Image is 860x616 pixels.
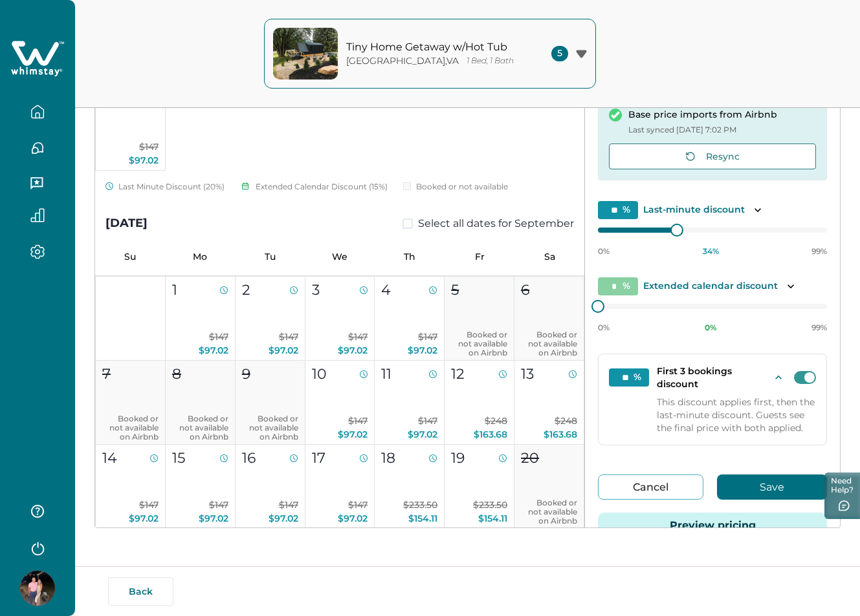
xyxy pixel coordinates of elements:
[703,246,719,257] p: 34 %
[236,445,305,529] button: 16$147$97.02
[811,323,827,333] p: 99%
[408,345,437,356] span: $97.02
[172,279,177,301] p: 1
[312,447,325,469] p: 17
[209,499,228,511] span: $147
[485,415,507,427] span: $248
[474,429,507,440] span: $163.68
[236,361,305,445] button: 9Booked or not available on Airbnb
[242,414,298,441] p: Booked or not available on Airbnb
[209,331,228,343] span: $147
[139,141,159,153] span: $147
[768,367,789,388] button: Toggle dropdown
[521,363,534,385] p: 13
[544,429,577,440] span: $163.68
[381,279,391,301] p: 4
[240,181,388,193] div: Extended Calendar Discount (15%)
[199,345,228,356] span: $97.02
[338,513,368,524] span: $97.02
[643,280,778,293] p: Extended calendar discount
[408,429,437,440] span: $97.02
[628,123,777,136] p: Last synced [DATE] 7:02 PM
[643,204,745,217] p: Last-minute discount
[242,447,256,469] p: 16
[521,279,529,301] p: 6
[242,363,250,385] p: 9
[451,447,465,469] p: 19
[338,429,368,440] span: $97.02
[102,363,111,385] p: 7
[381,363,391,385] p: 11
[521,330,577,357] p: Booked or not available on Airbnb
[269,513,298,524] span: $97.02
[338,345,368,356] span: $97.02
[279,331,298,343] span: $147
[514,445,584,529] button: 20Booked or not available on Airbnb
[705,323,716,333] p: 0 %
[102,414,159,441] p: Booked or not available on Airbnb
[305,445,375,529] button: 17$147$97.02
[609,143,816,169] button: Resync
[273,28,338,80] img: property-cover
[20,571,55,606] img: Whimstay Host
[172,414,228,441] p: Booked or not available on Airbnb
[408,513,437,524] span: $154.11
[305,361,375,445] button: 10$147$97.02
[129,513,159,524] span: $97.02
[521,498,577,526] p: Booked or not available on Airbnb
[445,445,514,529] button: 19$233.50$154.11
[96,361,166,445] button: 7Booked or not available on Airbnb
[598,323,610,333] p: 0%
[105,181,225,193] div: Last Minute Discount (20%)
[783,279,799,294] button: Toggle description
[166,361,236,445] button: 8Booked or not available on Airbnb
[598,246,610,257] p: 0%
[108,577,173,606] button: Back
[348,415,368,427] span: $147
[139,499,159,511] span: $147
[467,56,514,66] p: 1 Bed, 1 Bath
[312,279,320,301] p: 3
[445,277,514,361] button: 5Booked or not available on Airbnb
[105,215,148,232] div: [DATE]
[375,277,445,361] button: 4$147$97.02
[102,447,117,469] p: 14
[445,361,514,445] button: 12$248$163.68
[346,56,459,67] p: [GEOGRAPHIC_DATA] , VA
[514,251,584,262] p: Sa
[348,331,368,343] span: $147
[348,499,368,511] span: $147
[514,361,584,445] button: 13$248$163.68
[375,445,445,529] button: 18$233.50$154.11
[598,513,827,538] button: Preview pricing
[166,277,236,361] button: 1$147$97.02
[96,87,166,171] button: 31$147$97.02
[451,330,507,357] p: Booked or not available on Airbnb
[551,46,568,61] span: 5
[165,251,235,262] p: Mo
[312,363,327,385] p: 10
[305,277,375,361] button: 3$147$97.02
[418,415,437,427] span: $147
[418,216,574,231] span: Select all dates for September
[628,109,777,122] p: Base price imports from Airbnb
[242,279,250,301] p: 2
[346,41,521,54] p: Tiny Home Getaway w/Hot Tub
[172,447,185,469] p: 15
[445,251,514,262] p: Fr
[172,363,181,385] p: 8
[717,474,827,500] button: Save
[279,499,298,511] span: $147
[478,513,507,524] span: $154.11
[451,363,465,385] p: 12
[521,447,539,469] p: 20
[403,181,508,193] div: Booked or not available
[657,396,816,434] p: This discount applies first, then the last-minute discount. Guests see the final price with both ...
[657,365,766,390] p: First 3 bookings discount
[305,251,375,262] p: We
[96,445,166,529] button: 14$147$97.02
[473,499,507,511] span: $233.50
[129,154,159,166] span: $97.02
[418,331,437,343] span: $147
[750,202,766,218] button: Toggle description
